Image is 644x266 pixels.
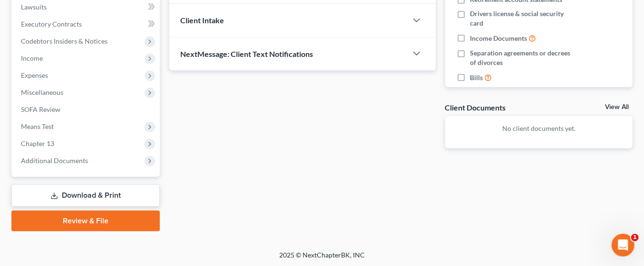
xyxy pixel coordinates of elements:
span: Chapter 13 [21,139,54,147]
span: Lawsuits [21,3,47,11]
a: Review & File [11,211,160,231]
span: NextMessage: Client Text Notifications [181,49,313,58]
span: Means Test [21,122,54,130]
span: Miscellaneous [21,88,63,96]
span: Client Intake [181,16,224,25]
a: SOFA Review [13,101,160,118]
span: Separation agreements or decrees of divorces [470,48,578,67]
span: Executory Contracts [21,20,82,28]
span: Drivers license & social security card [470,9,578,28]
span: Income Documents [470,34,527,43]
div: Client Documents [445,102,506,112]
span: Income [21,54,43,62]
span: 1 [631,234,639,241]
iframe: Intercom live chat [612,234,634,257]
a: Download & Print [11,184,160,207]
span: Expenses [21,71,48,79]
a: View All [605,104,629,110]
span: SOFA Review [21,105,60,113]
span: Additional Documents [21,156,88,165]
span: Codebtors Insiders & Notices [21,37,107,45]
a: Executory Contracts [13,16,160,33]
span: Bills [470,73,483,83]
p: No client documents yet. [453,124,625,133]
